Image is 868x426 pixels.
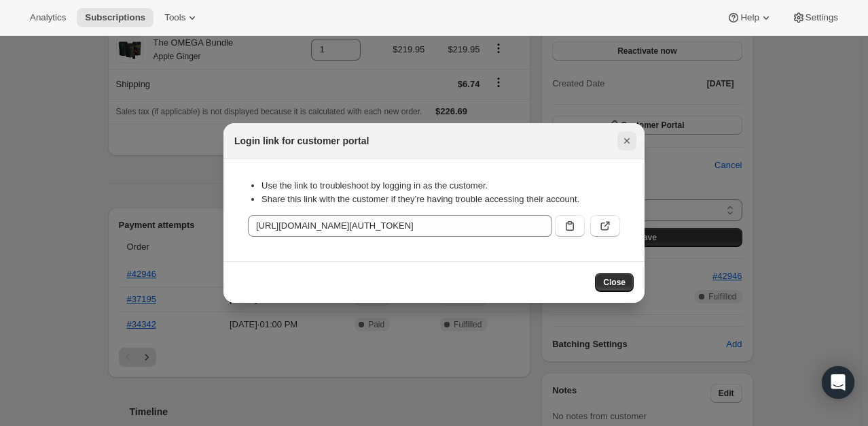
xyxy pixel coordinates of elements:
span: Analytics [30,12,66,23]
button: Subscriptions [77,8,153,27]
span: Close [603,277,626,288]
span: Subscriptions [85,12,145,23]
button: Tools [156,8,207,27]
button: Settings [784,8,846,27]
button: Help [719,8,780,27]
span: Settings [806,12,838,23]
div: Open Intercom Messenger [822,366,854,399]
li: Use the link to troubleshoot by logging in as the customer. [261,179,620,193]
span: Tools [164,12,185,23]
button: Close [595,273,634,292]
button: Analytics [22,8,74,27]
button: Close [617,131,636,150]
span: Help [740,12,759,23]
li: Share this link with the customer if they’re having trouble accessing their account. [261,193,620,206]
h2: Login link for customer portal [234,134,369,148]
